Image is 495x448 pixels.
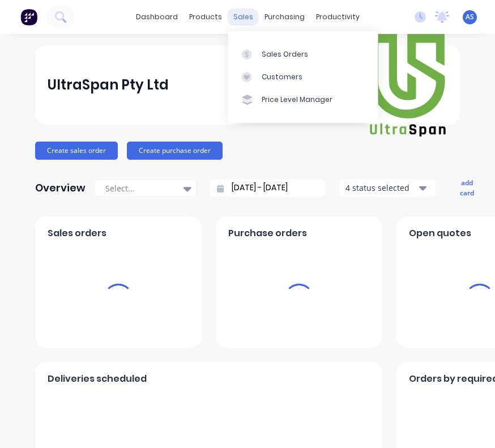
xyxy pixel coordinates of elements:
[228,88,378,111] a: Price Level Manager
[48,372,147,386] span: Deliveries scheduled
[228,227,307,240] span: Purchase orders
[228,8,259,25] div: sales
[262,72,302,82] div: Customers
[228,43,378,66] a: Sales Orders
[339,180,436,197] button: 4 status selected
[48,227,106,240] span: Sales orders
[20,8,37,25] img: Factory
[310,8,365,25] div: productivity
[345,182,417,194] div: 4 status selected
[466,12,474,22] span: AS
[368,31,447,139] img: UltraSpan Pty Ltd
[35,142,118,160] button: Create sales order
[259,8,310,25] div: purchasing
[262,95,332,105] div: Price Level Manager
[48,74,169,96] div: UltraSpan Pty Ltd
[409,227,471,240] span: Open quotes
[184,8,228,25] div: products
[453,176,481,200] button: add card
[127,142,223,160] button: Create purchase order
[35,177,86,199] div: Overview
[130,8,184,25] a: dashboard
[262,49,308,59] div: Sales Orders
[228,66,378,88] a: Customers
